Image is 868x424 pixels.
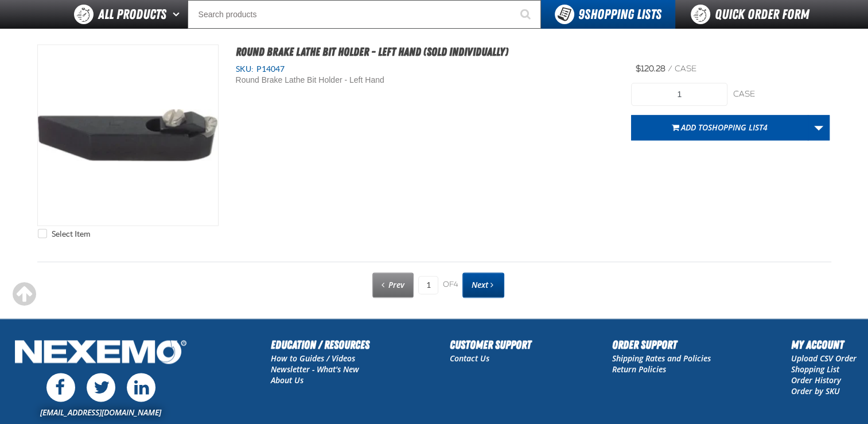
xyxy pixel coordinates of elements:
[271,336,369,353] h2: Education / Resources
[450,353,489,364] a: Contact Us
[11,282,37,307] div: Scroll to the top
[454,280,458,289] span: 4
[808,115,830,140] a: More Actions
[254,64,285,74] span: P14047
[38,229,90,240] label: Select Item
[791,364,839,375] a: Shopping List
[38,45,218,225] : View Details of the Round Brake Lathe Bit Holder - Left Hand (Sold Individually)
[636,64,665,74] span: $120.28
[791,375,841,386] a: Order History
[675,64,696,74] span: case
[236,75,463,86] div: Round Brake Lathe Bit Holder - Left Hand
[612,336,711,353] h2: Order Support
[631,115,808,140] button: Add toShopping List4
[708,122,768,133] span: Shopping List4
[271,353,355,364] a: How to Guides / Videos
[40,407,161,418] a: [EMAIL_ADDRESS][DOMAIN_NAME]
[450,336,531,353] h2: Customer Support
[462,272,504,298] a: Next page
[38,229,47,238] input: Select Item
[578,6,585,22] strong: 9
[472,279,488,290] span: Next
[791,336,857,353] h2: My Account
[791,386,840,396] a: Order by SKU
[271,375,303,386] a: About Us
[631,83,727,106] input: Product Quantity
[612,353,711,364] a: Shipping Rates and Policies
[733,89,830,100] div: case
[236,64,614,75] div: SKU:
[681,122,768,133] span: Add to
[98,4,166,25] span: All Products
[612,364,666,375] a: Return Policies
[236,45,508,59] a: Round Brake Lathe Bit Holder - Left Hand (Sold Individually)
[38,45,218,225] img: Round Brake Lathe Bit Holder - Left Hand (Sold Individually)
[668,64,672,74] span: /
[271,364,359,375] a: Newsletter - What's New
[443,280,458,290] span: of
[578,6,661,22] span: Shopping Lists
[791,353,857,364] a: Upload CSV Order
[11,336,190,370] img: Nexemo Logo
[418,276,438,294] input: Current page number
